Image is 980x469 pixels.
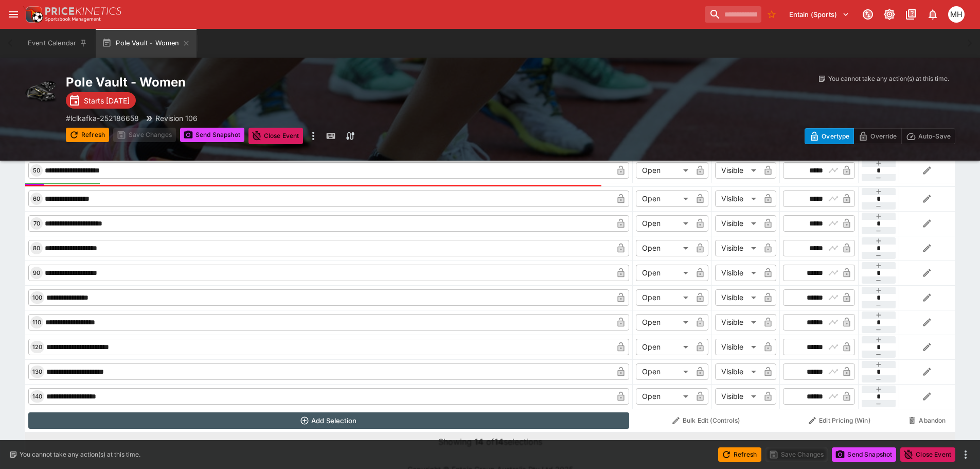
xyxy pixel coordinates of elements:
div: Open [636,265,692,281]
button: Refresh [718,447,761,462]
button: Bulk Edit (Controls) [635,412,776,429]
button: Connected to PK [859,5,877,24]
h2: Copy To Clipboard [66,74,511,90]
div: Open [636,162,692,179]
p: Starts [DATE] [84,95,130,106]
b: 14 [494,437,504,447]
button: Override [853,128,901,144]
span: 80 [31,245,42,252]
span: 90 [31,269,42,276]
button: Edit Pricing (Win) [782,412,896,429]
button: Documentation [902,5,920,24]
button: Close Event [248,128,304,144]
p: Overtype [822,131,849,142]
div: Open [636,314,692,331]
p: Auto-Save [918,131,951,142]
button: more [307,128,319,144]
div: Michael Hutchinson [948,6,965,23]
div: Visible [715,190,760,207]
span: 70 [31,220,42,227]
span: 110 [30,319,43,326]
div: Visible [715,289,760,306]
div: Visible [715,162,760,179]
b: 14 [474,437,484,447]
button: more [959,448,972,461]
p: Revision 106 [155,113,198,124]
span: 120 [30,343,44,351]
button: Close Event [900,447,955,462]
button: Overtype [805,128,854,144]
button: No Bookmarks [763,6,780,23]
span: 50 [31,167,42,174]
div: Start From [805,128,955,144]
button: Select Tenant [783,6,856,23]
span: 60 [31,195,42,202]
img: PriceKinetics [45,7,121,15]
p: You cannot take any action(s) at this time. [20,450,140,459]
button: Pole Vault - Women [96,29,197,58]
p: Copy To Clipboard [66,113,139,124]
p: Showing of selections [438,436,542,448]
button: Add Selection [28,412,630,429]
button: Abandon [902,412,952,429]
div: Open [636,363,692,380]
div: Visible [715,240,760,256]
span: 130 [30,368,44,375]
img: athletics.png [25,74,58,107]
div: Open [636,289,692,306]
span: 140 [30,393,44,400]
div: Visible [715,215,760,232]
div: Open [636,190,692,207]
span: 100 [30,294,44,301]
button: Event Calendar [22,29,94,58]
button: open drawer [4,5,23,24]
button: Refresh [66,128,109,142]
input: search [705,6,761,23]
div: Visible [715,388,760,405]
div: Visible [715,265,760,281]
button: Send Snapshot [832,447,896,462]
img: PriceKinetics Logo [23,4,43,25]
div: Open [636,240,692,256]
div: Visible [715,363,760,380]
div: Open [636,215,692,232]
div: Open [636,388,692,405]
button: Michael Hutchinson [945,3,968,26]
div: Open [636,339,692,355]
img: Sportsbook Management [45,17,101,22]
button: Send Snapshot [180,128,244,142]
div: Visible [715,339,760,355]
div: Visible [715,314,760,331]
button: Auto-Save [901,128,955,144]
button: Notifications [923,5,942,24]
p: You cannot take any action(s) at this time. [828,74,949,83]
button: Toggle light/dark mode [880,5,899,24]
p: Override [870,131,897,142]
